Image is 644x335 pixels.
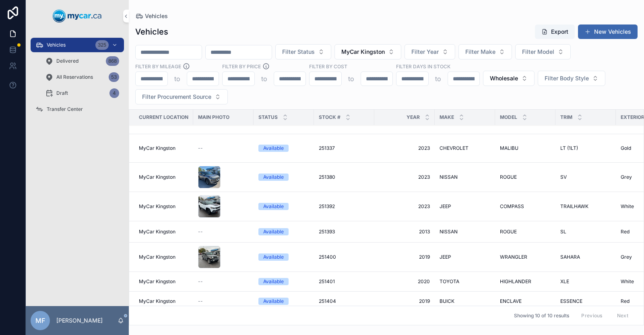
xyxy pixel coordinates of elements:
[319,229,335,235] span: 251393
[263,174,284,181] div: Available
[40,70,124,84] a: All Reservations53
[440,203,451,210] span: JEEP
[135,12,168,20] a: Vehicles
[560,229,611,235] a: SL
[411,48,439,56] span: Filter Year
[407,114,420,121] span: Year
[440,145,490,151] a: CHEVROLET
[198,278,203,285] span: --
[500,203,551,210] a: COMPASS
[621,203,634,210] span: White
[135,89,228,104] button: Select Button
[319,229,369,235] a: 251393
[282,48,315,56] span: Filter Status
[560,203,611,210] a: TRAILHAWK
[139,278,175,285] span: MyCar Kingston
[198,145,249,151] a: --
[500,174,551,180] a: ROGUE
[515,44,571,59] button: Select Button
[560,145,611,151] a: LT (1LT)
[139,174,188,180] a: MyCar Kingston
[334,44,401,59] button: Select Button
[500,114,517,121] span: Model
[435,74,441,84] p: to
[440,278,490,285] a: TOYOTA
[621,298,630,304] span: Red
[560,174,611,180] a: SV
[440,229,458,235] span: NISSAN
[379,278,430,285] a: 2020
[198,114,229,121] span: Main Photo
[500,298,551,304] a: ENCLAVE
[198,229,249,235] a: --
[319,254,336,260] span: 251400
[135,63,181,70] label: Filter By Mileage
[261,74,267,84] p: to
[31,38,124,52] a: Vehicles325
[139,254,175,260] span: MyCar Kingston
[500,229,517,235] span: ROGUE
[621,174,632,180] span: Grey
[139,145,188,151] a: MyCar Kingston
[263,278,284,285] div: Available
[440,254,490,260] a: JEEP
[500,145,518,151] span: MALIBU
[514,313,569,319] span: Showing 10 of 10 results
[263,228,284,235] div: Available
[31,102,124,116] a: Transfer Center
[440,174,458,180] span: NISSAN
[500,254,551,260] a: WRANGLER
[560,298,582,304] span: ESSENCE
[319,298,336,304] span: 251404
[405,44,455,59] button: Select Button
[560,278,611,285] a: XLE
[379,174,430,180] a: 2023
[440,278,459,285] span: TOYOTA
[198,229,203,235] span: --
[142,93,211,101] span: Filter Procurement Source
[560,145,578,151] span: LT (1LT)
[139,203,175,210] span: MyCar Kingston
[139,114,188,121] span: Current Location
[379,145,430,151] span: 2023
[500,278,531,285] span: HIGHLANDER
[500,298,522,304] span: ENCLAVE
[379,298,430,304] a: 2019
[26,32,129,127] div: scrollable content
[56,74,93,80] span: All Reservations
[560,174,567,180] span: SV
[95,40,109,50] div: 325
[135,26,168,37] h1: Vehicles
[198,278,249,285] a: --
[35,316,45,325] span: MF
[109,72,119,82] div: 53
[440,145,469,151] span: CHEVROLET
[621,229,630,235] span: Red
[319,145,335,151] span: 251337
[319,114,341,121] span: Stock #
[560,254,611,260] a: SAHARA
[319,145,369,151] a: 251337
[258,253,309,261] a: Available
[258,174,309,181] a: Available
[174,74,180,84] p: to
[440,229,490,235] a: NISSAN
[198,145,203,151] span: --
[56,58,78,64] span: Delivered
[319,203,335,210] span: 251392
[139,203,188,210] a: MyCar Kingston
[483,71,535,86] button: Select Button
[263,145,284,152] div: Available
[47,42,66,48] span: Vehicles
[258,203,309,210] a: Available
[379,203,430,210] a: 2023
[341,48,385,56] span: MyCar Kingston
[139,145,175,151] span: MyCar Kingston
[621,254,632,260] span: Grey
[198,298,249,304] a: --
[500,145,551,151] a: MALIBU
